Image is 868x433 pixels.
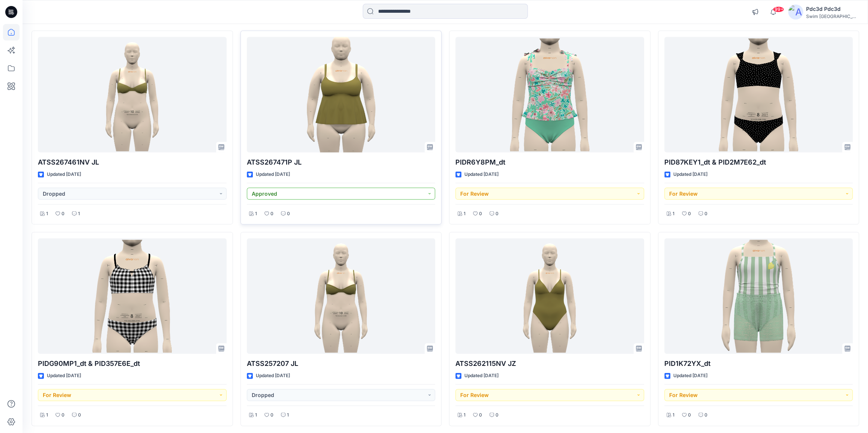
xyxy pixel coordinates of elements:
div: Pdc3d Pdc3d [806,4,859,13]
a: ATSS257207 JL [247,238,436,354]
div: Swim [GEOGRAPHIC_DATA] [806,13,859,19]
img: avatar [788,4,803,19]
p: Updated [DATE] [464,372,499,380]
a: PID87KEY1_dt & PID2M7E62_dt [664,37,853,153]
p: 0 [270,411,273,419]
p: ATSS257207 JL [247,358,436,369]
a: ATSS262115NV JZ [455,238,644,354]
p: ATSS267461NV JL [38,157,227,168]
p: ATSS267471P JL [247,157,436,168]
p: 1 [287,411,289,419]
p: 0 [688,210,691,218]
a: PIDG90MP1_dt & PID357E6E_dt [38,238,227,354]
p: Updated [DATE] [673,372,707,380]
p: PID87KEY1_dt & PID2M7E62_dt [664,157,853,168]
p: 1 [673,210,674,218]
p: 1 [46,411,48,419]
a: PID1K72YX_dt [664,238,853,354]
p: 1 [464,411,466,419]
p: Updated [DATE] [673,171,707,178]
p: PID1K72YX_dt [664,358,853,369]
p: 1 [673,411,674,419]
p: 0 [62,411,65,419]
p: 0 [496,210,499,218]
p: 0 [78,411,81,419]
p: Updated [DATE] [47,372,81,380]
p: Updated [DATE] [256,171,290,178]
a: PIDR6Y8PM_dt [455,37,644,153]
p: 0 [479,210,482,218]
p: Updated [DATE] [464,171,499,178]
p: Updated [DATE] [47,171,81,178]
p: ATSS262115NV JZ [455,358,644,369]
p: 0 [270,210,273,218]
p: 0 [704,411,707,419]
p: 1 [464,210,466,218]
a: ATSS267461NV JL [38,37,227,153]
a: ATSS267471P JL [247,37,436,153]
p: PIDR6Y8PM_dt [455,157,644,168]
p: PIDG90MP1_dt & PID357E6E_dt [38,358,227,369]
p: 1 [255,411,257,419]
p: 0 [704,210,707,218]
span: 99+ [773,6,784,12]
p: 0 [479,411,482,419]
p: 0 [688,411,691,419]
p: 1 [46,210,48,218]
p: 0 [287,210,290,218]
p: 1 [78,210,80,218]
p: Updated [DATE] [256,372,290,380]
p: 0 [496,411,499,419]
p: 0 [62,210,65,218]
p: 1 [255,210,257,218]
